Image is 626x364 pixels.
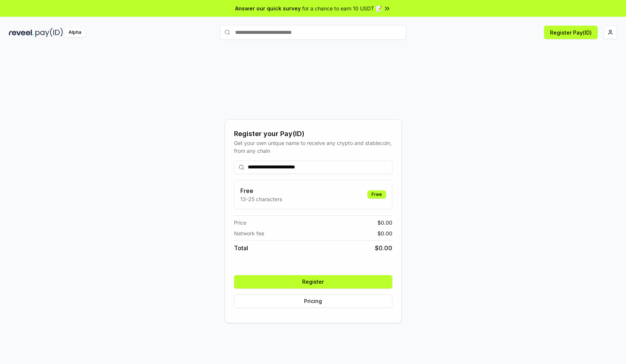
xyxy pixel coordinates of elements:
button: Register Pay(ID) [544,26,598,39]
div: Register your Pay(ID) [234,129,392,139]
span: $ 0.00 [377,229,392,237]
span: Total [234,244,248,252]
div: Alpha [64,28,85,37]
div: Free [367,190,386,199]
p: 13-25 characters [240,195,282,203]
img: pay_id [35,28,63,37]
div: Get your own unique name to receive any crypto and stablecoin, from any chain [234,139,392,155]
span: $ 0.00 [377,219,392,226]
span: Network fee [234,229,264,237]
button: Pricing [234,294,392,308]
h3: Free [240,186,282,195]
span: Answer our quick survey [235,4,301,12]
span: Price [234,219,246,226]
span: for a chance to earn 10 USDT 📝 [302,4,382,12]
button: Register [234,275,392,289]
img: reveel_dark [9,28,34,37]
span: $ 0.00 [375,244,392,252]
